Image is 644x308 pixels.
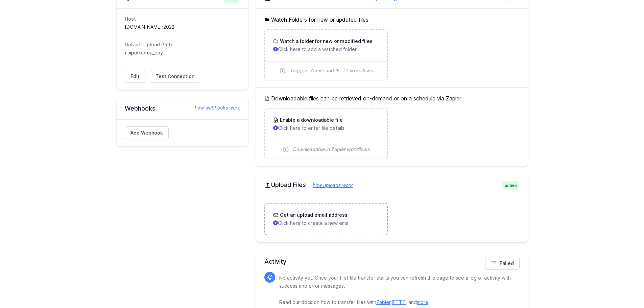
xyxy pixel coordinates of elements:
[125,104,240,113] h2: Webhooks
[264,181,520,189] h2: Upload Files
[273,46,379,53] p: Click here to add a watched folder
[125,16,240,22] dt: Host
[125,24,240,30] dd: [DOMAIN_NAME]:2022
[264,94,520,102] h5: Downloadable files can be retrieved on-demand or on a schedule via Zapier
[417,299,428,305] a: more
[265,204,387,235] a: Get an upload email address Click here to create a new email
[188,104,240,111] a: how webhooks work
[293,146,370,153] span: Downloadable in Zapier workflows
[376,299,390,305] a: Zapier
[273,220,379,227] p: Click here to create a new email
[392,299,406,305] a: IFTTT
[502,181,520,190] span: active
[264,257,520,266] h2: Activity
[156,73,194,80] span: Test Connection
[279,212,348,218] h3: Get an upload email address
[265,30,387,80] a: Watch a folder for new or modified files Click here to add a watched folder Triggers Zapier and I...
[125,41,240,48] dt: Default Upload Path
[264,16,520,24] h5: Watch Folders for new or updated files
[279,38,373,45] h3: Watch a folder for new or modified files
[485,257,520,270] a: Failed
[279,117,343,123] h3: Enable a downloadable file
[265,109,387,159] a: Enable a downloadable file Click here to enter file details Downloadable in Zapier workflows
[125,126,169,139] a: Add Webhook
[290,67,373,74] span: Triggers Zapier and IFTTT workflows
[125,49,240,56] dd: /import/orca_bay
[279,274,514,306] p: No activity yet. Once your first file transfer starts you can refresh this page to see a log of a...
[273,125,379,132] p: Click here to enter file details
[125,70,145,83] a: Edit
[306,182,353,188] a: how uploads work
[150,70,200,83] a: Test Connection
